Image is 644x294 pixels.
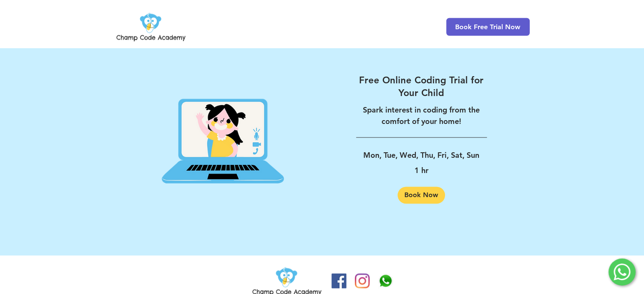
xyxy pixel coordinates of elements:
[356,74,487,99] a: Free Online Coding Trial for Your Child
[404,192,438,198] span: Book Now
[356,148,487,163] p: Mon, Tue, Wed, Thu, Fri, Sat, Sun
[356,163,487,178] p: 1 hr
[115,10,187,43] img: Champ Code Academy Logo PNG.png
[356,104,487,127] p: Spark interest in coding from the comfort of your home!
[332,273,346,288] img: Facebook
[378,273,393,288] img: Champ Code Academy WhatsApp
[398,187,445,203] a: Book Now
[446,18,530,36] a: Book Free Trial Now
[455,23,520,31] span: Book Free Trial Now
[355,273,370,288] img: Instagram
[332,273,393,288] ul: Social Bar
